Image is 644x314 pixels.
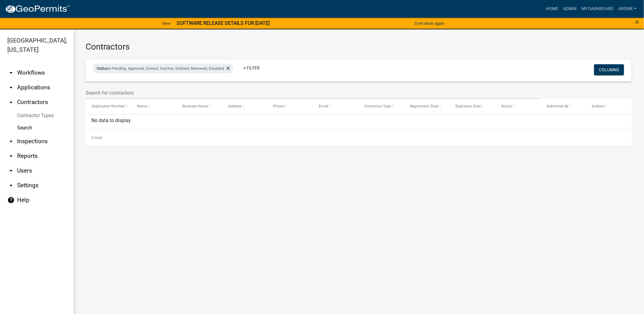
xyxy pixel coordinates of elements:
span: Status [501,104,512,108]
span: Registration Date [410,104,439,108]
datatable-header-cell: Status [495,99,541,114]
datatable-header-cell: Application Number [86,99,131,114]
datatable-header-cell: Registration Date [404,99,450,114]
i: arrow_drop_down [7,138,15,145]
input: Search for contractors [86,87,539,99]
div: 0 total [86,130,632,145]
datatable-header-cell: Expiration Date [450,99,495,114]
datatable-header-cell: Email [313,99,359,114]
a: Home [543,3,561,15]
i: arrow_drop_down [7,69,15,77]
datatable-header-cell: Address [222,99,268,114]
div: in Pending, Approved, Denied, Inactive, Deleted, Renewed, Disabled [93,64,234,73]
span: Email [319,104,329,108]
h3: Contractors [86,42,632,52]
datatable-header-cell: Phone [268,99,313,114]
div: No data to display [86,114,632,130]
span: Phone [274,104,284,108]
a: arowe [616,3,639,15]
span: Application Number [91,104,125,108]
a: View [160,18,173,28]
span: Business Name [182,104,208,108]
button: Don't show again [412,18,447,28]
span: Expiration Date [455,104,481,108]
a: Admin [561,3,579,15]
span: Status [97,66,108,71]
i: arrow_drop_down [7,167,15,174]
datatable-header-cell: Submitted By [541,99,586,114]
i: arrow_drop_down [7,182,15,189]
span: Submitted By [546,104,569,108]
a: + Filter [238,62,265,73]
span: Address [228,104,241,108]
span: Contractor Type [365,104,391,108]
i: help [7,196,15,204]
datatable-header-cell: Name [131,99,177,114]
span: × [635,18,639,26]
button: Close [635,18,639,26]
button: Columns [594,64,624,75]
i: arrow_drop_up [7,99,15,106]
a: My Dashboard [579,3,616,15]
datatable-header-cell: Actions [586,99,632,114]
span: Actions [592,104,605,108]
datatable-header-cell: Business Name [177,99,222,114]
i: arrow_drop_down [7,152,15,160]
strong: SOFTWARE RELEASE DETAILS FOR [DATE] [177,20,270,26]
i: arrow_drop_down [7,84,15,91]
span: Name [137,104,147,108]
datatable-header-cell: Contractor Type [359,99,404,114]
